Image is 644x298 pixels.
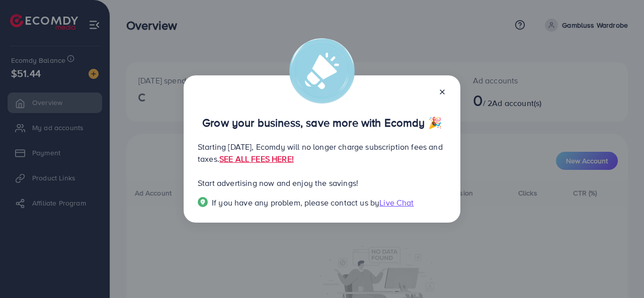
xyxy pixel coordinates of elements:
p: Grow your business, save more with Ecomdy 🎉 [198,117,446,129]
span: If you have any problem, please contact us by [212,197,379,208]
img: Popup guide [198,197,208,207]
p: Starting [DATE], Ecomdy will no longer charge subscription fees and taxes. [198,141,446,165]
span: Live Chat [379,197,414,208]
img: alert [289,38,355,104]
a: SEE ALL FEES HERE! [219,153,294,164]
p: Start advertising now and enjoy the savings! [198,177,446,189]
